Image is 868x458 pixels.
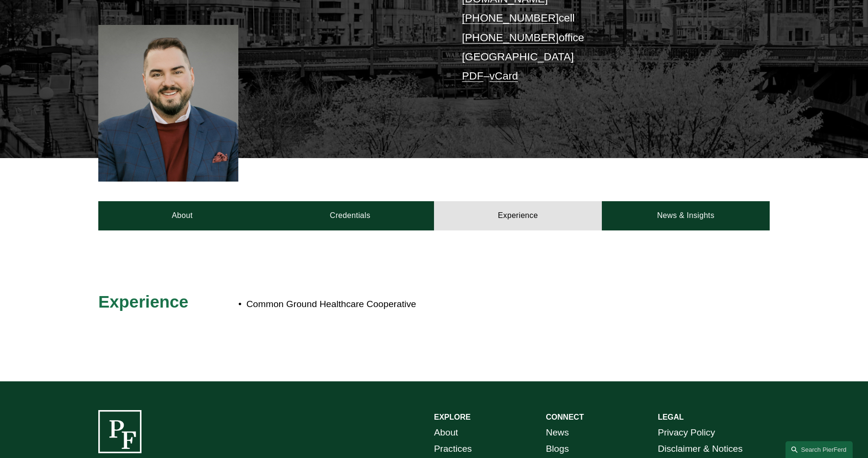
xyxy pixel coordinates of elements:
p: Common Ground Healthcare Cooperative [246,296,686,313]
a: [PHONE_NUMBER] [462,12,559,24]
a: News & Insights [602,201,770,230]
a: Experience [434,201,602,230]
a: PDF [462,70,483,82]
span: Experience [98,292,188,311]
a: Search this site [786,441,853,458]
a: Blogs [546,441,569,458]
a: [PHONE_NUMBER] [462,32,559,44]
a: Privacy Policy [658,424,715,441]
a: News [546,424,569,441]
a: vCard [490,70,518,82]
a: Credentials [266,201,434,230]
a: About [98,201,266,230]
strong: CONNECT [546,413,584,421]
strong: EXPLORE [434,413,470,421]
strong: LEGAL [658,413,684,421]
a: Disclaimer & Notices [658,441,743,458]
a: About [434,424,458,441]
a: Practices [434,441,472,458]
